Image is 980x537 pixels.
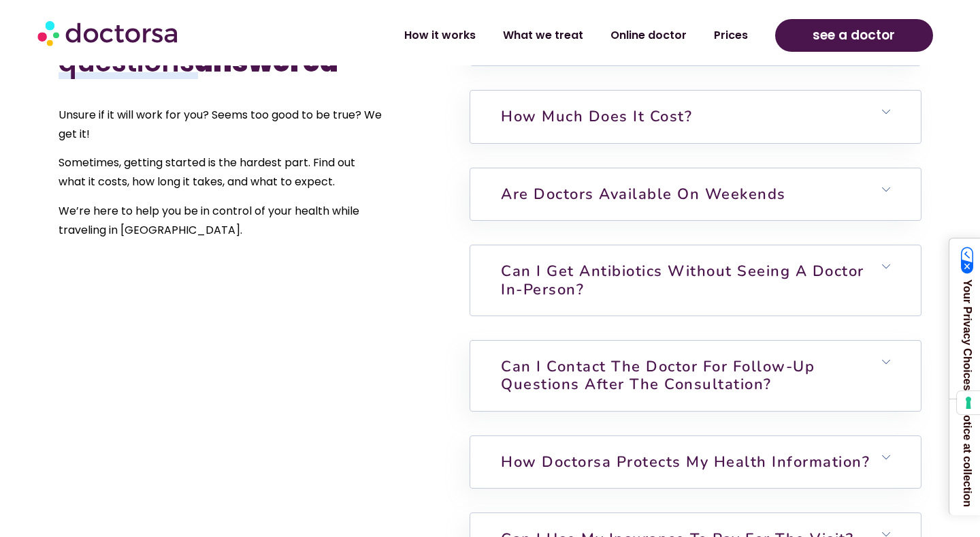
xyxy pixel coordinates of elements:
img: California Consumer Privacy Act (CCPA) Opt-Out Icon [961,247,974,274]
a: What we treat [489,20,597,51]
span: see a doctor [813,25,895,46]
a: Online doctor [597,20,700,51]
a: Are doctors available on weekends [501,184,786,204]
h2: Your questions [59,13,383,78]
a: How Doctorsa protects my health information? [501,452,870,472]
a: How much does it cost? [501,106,692,127]
h6: How much does it cost? [470,91,920,142]
button: Your consent preferences for tracking technologies [957,391,980,414]
h6: How Doctorsa protects my health information? [470,436,920,488]
a: Can I get antibiotics without seeing a doctor in-person? [501,261,864,299]
a: How it works [391,20,489,51]
a: Prices [700,20,762,51]
nav: Menu [259,20,761,51]
a: see a doctor [775,19,933,52]
h6: Can I contact the doctor for follow-up questions after the consultation? [470,341,920,411]
p: We’re here to help you be in control of your health while traveling in [GEOGRAPHIC_DATA]. [59,202,383,240]
a: Can I contact the doctor for follow-up questions after the consultation? [501,356,815,395]
h6: Can I get antibiotics without seeing a doctor in-person? [470,245,920,316]
h6: Are doctors available on weekends [470,168,920,220]
p: Unsure if it will work for you? Seems too good to be true? We get it! [59,106,383,144]
p: Sometimes, getting started is the hardest part. Find out what it costs, how long it takes, and wh... [59,153,383,191]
